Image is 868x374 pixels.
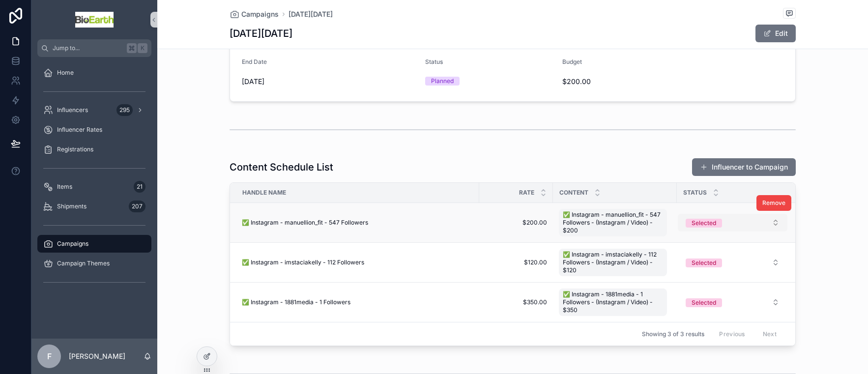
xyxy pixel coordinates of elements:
a: Campaigns [230,9,279,19]
span: ✅ Instagram - imstaciakelly - 112 Followers - (Instagram / Video) - $120 [563,251,663,274]
span: ✅ Instagram - imstaciakelly - 112 Followers [242,259,364,266]
div: Selected [692,219,716,228]
div: 21 [134,181,145,193]
span: End Date [242,58,267,65]
a: Influencer Rates [37,121,151,139]
button: Select Button [678,254,787,271]
a: Campaign Themes [37,255,151,272]
span: Status [683,189,707,197]
a: Shipments207 [37,198,151,215]
span: Campaigns [241,9,279,19]
div: 295 [116,104,133,116]
a: $350.00 [485,298,547,306]
span: $200.00 [562,77,692,86]
button: Select Button [678,214,787,231]
p: [PERSON_NAME] [69,351,125,361]
span: [DATE] [242,77,417,86]
a: Campaigns [37,235,151,253]
span: ✅ Instagram - manuellion_fit - 547 Followers [242,219,368,227]
span: ✅ Instagram - manuellion_fit - 547 Followers - (Instagram / Video) - $200 [563,211,663,234]
button: Remove [756,195,791,211]
span: Campaign Themes [57,259,110,267]
span: Jump to... [53,44,123,52]
a: ✅ Instagram - imstaciakelly - 112 Followers - (Instagram / Video) - $120 [559,247,671,278]
span: Influencers [57,106,88,114]
h1: Content Schedule List [230,160,333,174]
a: Home [37,64,151,82]
span: F [47,350,52,362]
span: Items [57,183,72,191]
span: Handle Name [242,189,286,197]
a: ✅ Instagram - imstaciakelly - 112 Followers [242,259,473,266]
div: Selected [692,298,716,307]
button: Edit [755,25,796,42]
a: ✅ Instagram - 1881media - 1 Followers - (Instagram / Video) - $350 [559,287,671,318]
h1: [DATE][DATE] [230,27,292,40]
div: Planned [431,77,454,86]
a: ✅ Instagram - manuellion_fit - 547 Followers [242,219,473,227]
span: Rate [519,189,534,197]
a: ✅ Instagram - manuellion_fit - 547 Followers - (Instagram / Video) - $200 [559,207,671,238]
button: Select Button [678,293,787,311]
span: Home [57,69,74,77]
span: Campaigns [57,240,88,248]
button: Jump to...K [37,39,151,57]
a: Select Button [677,253,788,272]
span: Remove [762,199,785,207]
iframe: Spotlight [1,47,19,65]
a: $200.00 [485,219,547,227]
a: Select Button [677,213,788,232]
img: App logo [75,12,114,28]
button: Influencer to Campaign [692,158,796,176]
span: Status [425,58,443,65]
span: K [139,44,146,52]
a: Select Button [677,293,788,312]
div: 207 [129,201,145,212]
span: Registrations [57,145,93,153]
a: ✅ Instagram - 1881media - 1 Followers [242,298,473,306]
div: Selected [692,259,716,267]
span: ✅ Instagram - 1881media - 1 Followers [242,298,350,306]
a: Registrations [37,141,151,158]
span: ✅ Instagram - 1881media - 1 Followers - (Instagram / Video) - $350 [563,290,663,314]
span: Showing 3 of 3 results [642,330,704,338]
a: Influencers295 [37,101,151,119]
span: Shipments [57,202,87,210]
a: $120.00 [485,259,547,266]
span: Budget [562,58,582,65]
a: [DATE][DATE] [289,9,333,19]
span: Influencer Rates [57,126,102,134]
a: Items21 [37,178,151,196]
span: Content [559,189,588,197]
div: scrollable content [31,57,157,303]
